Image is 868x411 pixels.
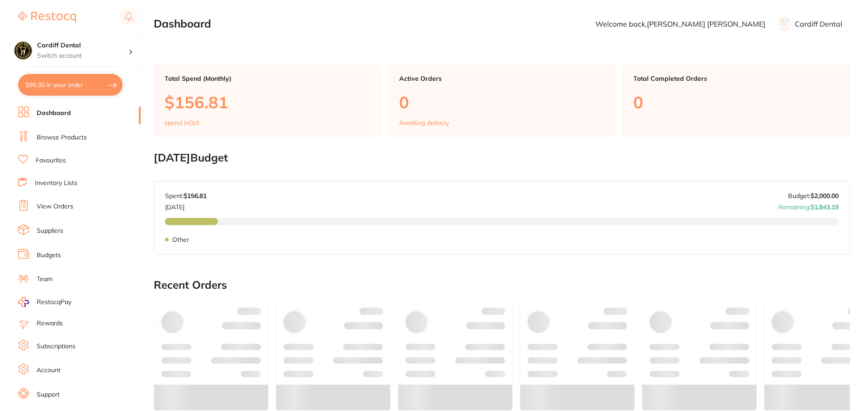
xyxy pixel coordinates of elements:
p: Total Spend (Monthly) [165,75,370,82]
p: Awaiting delivery [399,119,449,126]
a: Budgets [37,251,61,260]
img: RestocqPay [18,297,29,307]
p: Active Orders [399,75,605,82]
p: Budget: [788,192,839,199]
h2: Recent Orders [154,279,850,291]
button: $96.36 in your order [18,74,123,96]
p: 0 [399,93,605,111]
p: Welcome back, [PERSON_NAME] [PERSON_NAME] [595,20,765,28]
a: Inventory Lists [35,179,77,188]
a: Total Completed Orders0 [623,64,850,137]
p: 0 [633,93,839,111]
p: Switch account [37,51,128,60]
img: Cardiff Dental [14,42,32,60]
strong: $156.81 [184,192,207,200]
h2: [DATE] Budget [154,152,850,164]
p: Spent: [165,192,207,199]
a: Suppliers [37,226,63,236]
a: Favourites [36,156,66,165]
p: $156.81 [165,93,370,111]
a: Active Orders0Awaiting delivery [388,64,616,137]
p: [DATE] [165,200,207,211]
a: Total Spend (Monthly)$156.81spend inOct [154,64,381,137]
a: Browse Products [37,133,87,142]
img: Restocq Logo [18,12,76,23]
a: Support [37,390,60,399]
a: Rewards [37,319,63,328]
a: RestocqPay [18,297,71,307]
strong: $1,843.19 [811,203,839,211]
h2: Dashboard [154,18,211,30]
a: View Orders [37,202,73,211]
a: Team [37,275,52,284]
span: RestocqPay [37,298,71,307]
p: spend in Oct [165,119,199,126]
a: Dashboard [37,109,71,118]
a: Account [37,366,61,375]
h4: Cardiff Dental [37,41,128,50]
p: Cardiff Dental [795,20,842,28]
strong: $2,000.00 [811,192,839,200]
p: Other [172,236,189,243]
a: Subscriptions [37,342,75,351]
p: Remaining: [778,200,839,211]
a: Restocq Logo [18,7,76,28]
p: Total Completed Orders [633,75,839,82]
